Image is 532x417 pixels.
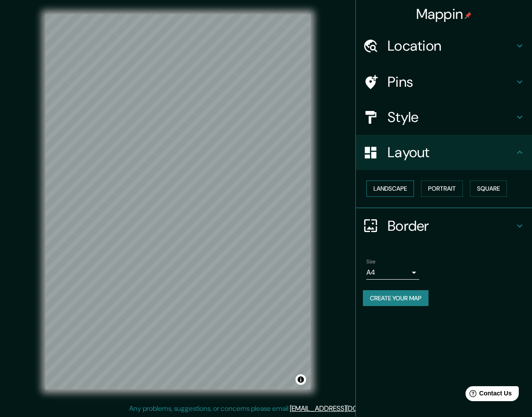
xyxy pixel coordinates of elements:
[356,208,532,244] div: Border
[388,73,514,91] h4: Pins
[388,217,514,235] h4: Border
[388,144,514,161] h4: Layout
[356,100,532,135] div: Style
[421,181,463,197] button: Portrait
[356,135,532,170] div: Layout
[356,64,532,100] div: Pins
[129,403,400,414] p: Any problems, suggestions, or concerns please email .
[388,108,514,126] h4: Style
[465,12,472,19] img: pin-icon.png
[363,290,429,306] button: Create your map
[290,404,399,413] a: [EMAIL_ADDRESS][DOMAIN_NAME]
[416,5,472,23] h4: Mappin
[366,181,414,197] button: Landscape
[296,374,306,385] button: Toggle attribution
[45,14,310,389] canvas: Map
[388,37,514,55] h4: Location
[366,266,419,280] div: A4
[470,181,507,197] button: Square
[356,28,532,63] div: Location
[366,258,376,265] label: Size
[454,383,522,407] iframe: Help widget launcher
